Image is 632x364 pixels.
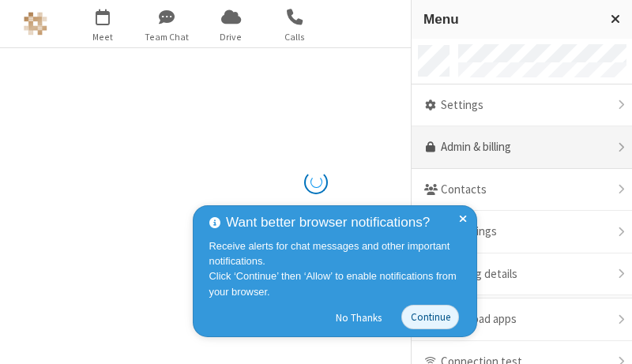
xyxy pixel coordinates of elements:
[137,30,197,44] span: Team Chat
[412,84,632,127] div: Settings
[412,211,632,253] div: Recordings
[73,30,133,44] span: Meet
[423,12,596,27] h3: Menu
[401,305,459,329] button: Continue
[412,298,632,341] div: Download apps
[24,12,47,36] img: Astra
[412,253,632,296] div: Meeting details
[201,30,261,44] span: Drive
[592,323,620,353] iframe: Chat
[412,126,632,169] a: Admin & billing
[265,30,325,44] span: Calls
[209,238,465,299] div: Receive alerts for chat messages and other important notifications. Click ‘Continue’ then ‘Allow’...
[226,212,430,233] span: Want better browser notifications?
[412,169,632,212] div: Contacts
[328,305,390,330] button: No Thanks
